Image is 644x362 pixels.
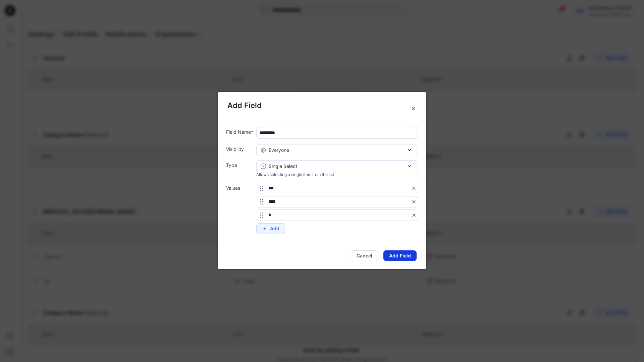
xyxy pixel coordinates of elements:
label: Type [226,162,254,169]
button: Cancel [351,250,378,261]
label: Values [226,184,254,191]
button: Close [407,103,419,115]
button: Add [256,223,285,234]
div: Allows selecting a single item from the list [256,172,418,178]
label: Field Name [226,128,254,135]
label: Visibility [226,145,254,153]
span: Everyone [269,146,289,154]
button: Everyone [256,144,418,156]
button: Add Field [383,250,417,261]
button: Single Select [256,160,418,172]
h5: Add Field [227,100,417,111]
p: Single Select [269,163,297,170]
